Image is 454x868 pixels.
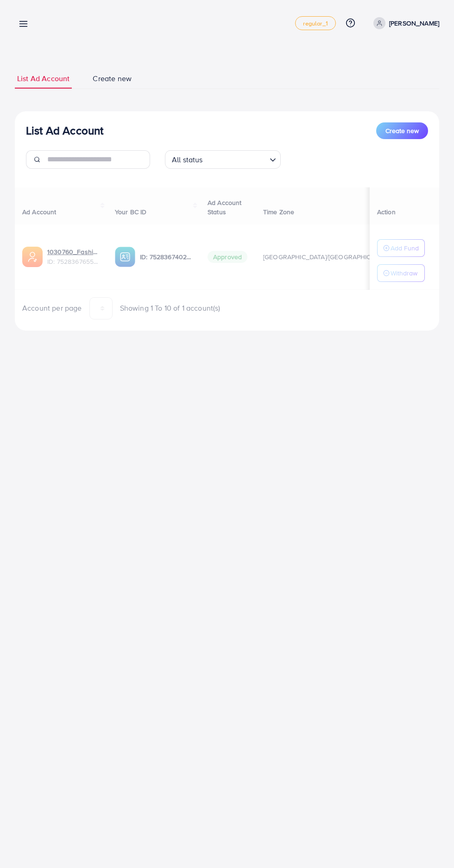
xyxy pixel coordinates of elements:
span: All status [170,153,205,166]
input: Search for option [206,151,266,166]
a: [PERSON_NAME] [370,17,439,29]
span: Create new [93,73,132,84]
div: Search for option [165,150,281,169]
button: Create new [376,122,428,139]
span: regular_1 [303,20,328,26]
span: Create new [385,126,419,135]
h3: List Ad Account [26,124,103,137]
a: regular_1 [295,16,335,30]
p: [PERSON_NAME] [389,18,439,29]
span: List Ad Account [17,73,69,84]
